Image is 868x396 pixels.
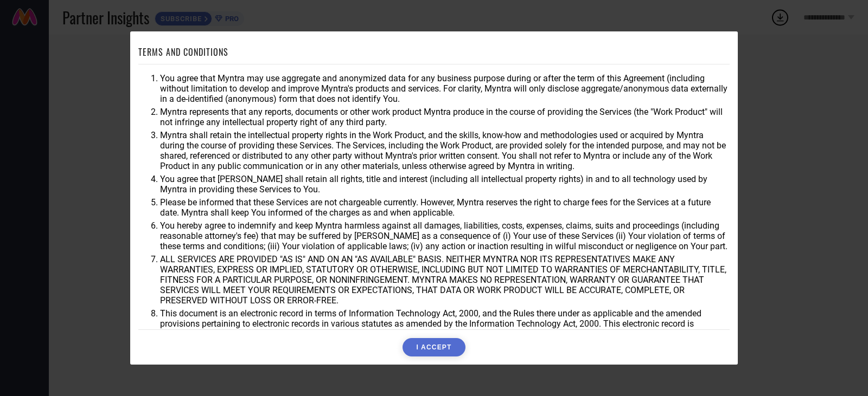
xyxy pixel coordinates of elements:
li: Myntra shall retain the intellectual property rights in the Work Product, and the skills, know-ho... [160,130,730,171]
li: ALL SERVICES ARE PROVIDED "AS IS" AND ON AN "AS AVAILABLE" BASIS. NEITHER MYNTRA NOR ITS REPRESEN... [160,254,730,306]
button: I ACCEPT [403,338,465,356]
li: Please be informed that these Services are not chargeable currently. However, Myntra reserves the... [160,197,730,218]
li: You agree that [PERSON_NAME] shall retain all rights, title and interest (including all intellect... [160,174,730,194]
li: This document is an electronic record in terms of Information Technology Act, 2000, and the Rules... [160,308,730,339]
li: Myntra represents that any reports, documents or other work product Myntra produce in the course ... [160,107,730,127]
li: You hereby agree to indemnify and keep Myntra harmless against all damages, liabilities, costs, e... [160,220,730,251]
h1: TERMS AND CONDITIONS [138,46,228,59]
li: You agree that Myntra may use aggregate and anonymized data for any business purpose during or af... [160,73,730,104]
